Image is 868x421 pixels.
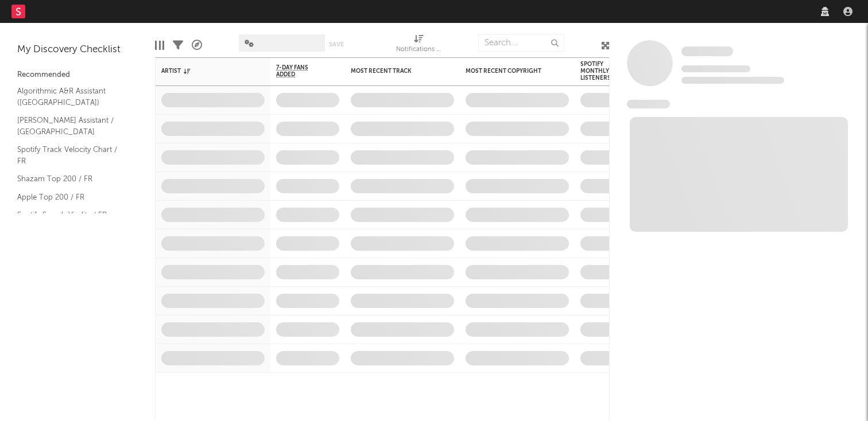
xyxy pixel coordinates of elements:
a: Shazam Top 200 / FR [17,173,126,185]
a: Apple Top 200 / FR [17,191,126,204]
span: 0 fans last week [681,77,784,84]
a: [PERSON_NAME] Assistant / [GEOGRAPHIC_DATA] [17,114,126,138]
div: Notifications (Artist) [396,29,442,62]
a: Spotify Track Velocity Chart / FR [17,143,126,167]
a: Some Artist [681,46,733,57]
a: Algorithmic A&R Assistant ([GEOGRAPHIC_DATA]) [17,85,126,108]
div: Notifications (Artist) [396,43,442,57]
span: News Feed [627,100,670,108]
div: Filters [173,29,183,62]
div: Spotify Monthly Listeners [580,61,621,81]
div: Most Recent Track [351,68,437,75]
button: Save [329,41,344,48]
span: Some Artist [681,46,733,56]
span: 7-Day Fans Added [276,64,322,78]
input: Search... [478,34,564,52]
div: Recommended [17,68,138,82]
div: Artist [161,68,247,75]
a: Spotify Search Virality / FR [17,209,126,221]
span: Tracking Since: [DATE] [681,65,750,72]
div: My Discovery Checklist [17,43,138,57]
div: Edit Columns [155,29,164,62]
div: A&R Pipeline [192,29,202,62]
div: Most Recent Copyright [466,68,552,75]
